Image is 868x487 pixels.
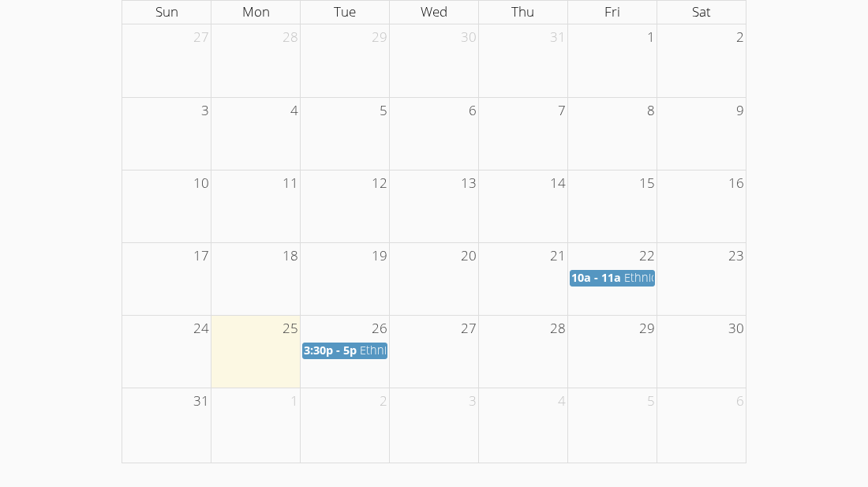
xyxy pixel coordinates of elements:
span: 16 [727,170,746,197]
span: Mon [242,2,270,21]
span: 6 [735,388,746,414]
span: 23 [727,243,746,269]
span: 1 [645,24,657,51]
span: 28 [281,24,300,51]
span: 1 [289,388,300,414]
span: 5 [645,388,657,414]
span: 27 [459,316,478,342]
span: Ethnic Studies [624,270,698,285]
span: 10a - 11a [571,270,621,285]
a: 10a - 11a Ethnic Studies [570,270,655,287]
span: 30 [727,316,746,342]
span: 20 [459,243,478,269]
span: 15 [638,170,657,197]
span: 22 [638,243,657,269]
span: 30 [459,24,478,51]
a: 3:30p - 5p Ethnic Studies [302,343,387,359]
span: 17 [192,243,211,269]
span: 29 [638,316,657,342]
span: 2 [378,388,389,414]
span: 8 [645,98,657,124]
span: 3:30p - 5p [304,343,357,358]
span: Wed [421,2,447,21]
span: 9 [735,98,746,124]
span: Sun [155,2,178,21]
span: 13 [459,170,478,197]
span: 31 [548,24,567,51]
span: 24 [192,316,211,342]
span: 4 [556,388,567,414]
span: 26 [370,316,389,342]
span: Ethnic Studies [360,343,434,358]
span: 19 [370,243,389,269]
span: 27 [192,24,211,51]
span: 3 [467,388,478,414]
span: Fri [604,2,620,21]
span: Sat [692,2,711,21]
span: 10 [192,170,211,197]
span: 5 [378,98,389,124]
span: 18 [281,243,300,269]
span: 21 [548,243,567,269]
span: Tue [334,2,356,21]
span: 25 [281,316,300,342]
span: 28 [548,316,567,342]
span: 3 [200,98,211,124]
span: 2 [735,24,746,51]
span: 4 [289,98,300,124]
span: 7 [556,98,567,124]
span: 14 [548,170,567,197]
span: 29 [370,24,389,51]
span: Thu [511,2,534,21]
span: 31 [192,388,211,414]
span: 12 [370,170,389,197]
span: 11 [281,170,300,197]
span: 6 [467,98,478,124]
